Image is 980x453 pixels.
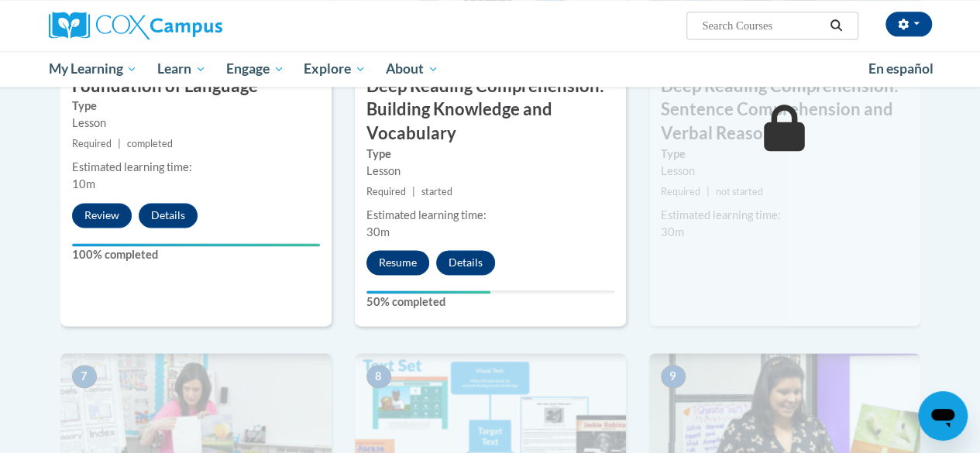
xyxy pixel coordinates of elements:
[72,243,320,246] div: Your progress
[72,246,320,263] label: 100% completed
[304,60,366,78] span: Explore
[355,74,626,146] h3: Deep Reading Comprehension: Building Knowledge and Vocabulary
[376,51,449,87] a: About
[421,186,452,197] span: started
[868,60,934,77] span: En español
[49,12,222,39] img: Cox Campus
[366,365,391,388] span: 8
[39,51,148,87] a: My Learning
[918,391,968,441] iframe: Button to launch messaging window
[436,250,495,275] button: Details
[366,146,614,163] label: Type
[366,250,429,275] button: Resume
[824,16,848,35] button: Search
[412,186,415,197] span: |
[49,12,328,39] a: Cox Campus
[661,146,909,163] label: Type
[72,177,95,190] span: 10m
[139,203,198,228] button: Details
[885,12,932,36] button: Account Settings
[366,207,614,224] div: Estimated learning time:
[716,186,763,197] span: not started
[858,53,944,85] a: En español
[72,365,97,388] span: 7
[118,138,121,149] span: |
[147,51,216,87] a: Learn
[707,186,710,197] span: |
[72,138,112,149] span: Required
[661,186,700,197] span: Required
[366,290,490,293] div: Your progress
[72,98,320,115] label: Type
[72,115,320,132] div: Lesson
[48,60,137,78] span: My Learning
[226,60,284,78] span: Engage
[366,163,614,180] div: Lesson
[661,207,909,224] div: Estimated learning time:
[157,60,206,78] span: Learn
[661,225,684,239] span: 30m
[216,51,294,87] a: Engage
[649,74,920,146] h3: Deep Reading Comprehension: Sentence Comprehension and Verbal Reasoning
[127,138,173,149] span: completed
[386,60,438,78] span: About
[366,293,614,311] label: 50% completed
[37,51,944,87] div: Main menu
[366,225,390,239] span: 30m
[661,163,909,180] div: Lesson
[366,186,406,197] span: Required
[72,159,320,176] div: Estimated learning time:
[700,16,824,35] input: Search Courses
[294,51,376,87] a: Explore
[72,203,132,228] button: Review
[661,365,686,388] span: 9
